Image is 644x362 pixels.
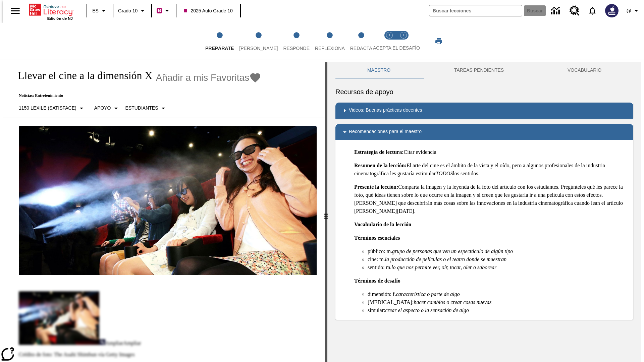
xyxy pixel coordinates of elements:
[391,264,496,270] em: lo que nos permite ver, oír, tocar, oler o saborear
[92,7,99,14] span: ES
[368,255,628,263] li: cine: m.
[354,163,407,168] strong: Resumen de la lección:
[11,69,153,82] h1: Llevar el cine a la dimensión X
[626,7,631,14] span: @
[327,62,641,362] div: activity
[234,23,283,60] button: Lee step 2 of 5
[118,7,138,14] span: Grado 10
[605,4,619,17] img: Avatar
[310,23,350,60] button: Reflexiona step 4 of 5
[429,5,522,16] input: Buscar campo
[335,62,422,78] button: Maestro
[396,184,398,190] strong: :
[154,5,174,17] button: Boost El color de la clase es rojo violeta. Cambiar el color de la clase.
[350,46,372,51] span: Redacta
[184,7,232,14] span: 2025 Auto Grade 10
[388,34,390,37] text: 1
[385,256,507,262] em: la producción de películas o el teatro donde se muestran
[11,93,261,98] p: Noticias: Entretenimiento
[200,23,239,60] button: Prepárate step 1 of 5
[156,72,262,83] button: Añadir a mis Favoritas - Llevar el cine a la dimensión X
[3,62,325,359] div: reading
[396,291,460,297] em: característica o parte de algo
[278,23,315,60] button: Responde step 3 of 5
[47,16,73,20] span: Edición de NJ
[156,72,250,83] span: Añadir a mis Favoritas
[315,46,345,51] span: Reflexiona
[205,46,234,51] span: Prepárate
[385,307,469,313] em: crear el aspecto o la sensación de algo
[16,102,88,114] button: Seleccione Lexile, 1150 Lexile (Satisface)
[158,6,161,15] span: B
[239,46,278,51] span: [PERSON_NAME]
[354,162,628,178] p: El arte del cine es el ámbito de la vista y el oído, pero a algunos profesionales de la industria...
[354,235,400,241] strong: Términos esenciales
[335,86,633,97] h6: Recursos de apoyo
[354,278,400,284] strong: Términos de desafío
[623,5,644,17] button: Perfil/Configuración
[368,306,628,314] li: simular:
[394,23,413,60] button: Acepta el desafío contesta step 2 of 2
[349,128,422,136] p: Recomendaciones para el maestro
[422,62,536,78] button: TAREAS PENDIENTES
[123,102,170,114] button: Seleccionar estudiante
[283,46,310,51] span: Responde
[354,183,628,215] p: Comparta la imagen y la leyenda de la foto del artículo con los estudiantes. Pregúnteles qué les ...
[354,149,404,155] strong: Estrategia de lectura:
[29,2,73,20] div: Portada
[19,126,317,275] img: El panel situado frente a los asientos rocía con agua nebulizada al feliz público en un cine equi...
[345,23,378,60] button: Redacta step 5 of 5
[373,45,420,51] span: ACEPTA EL DESAFÍO
[94,105,111,112] p: Apoyo
[5,1,25,21] button: Abrir el menú lateral
[368,290,628,298] li: dimensión: f.
[349,107,422,115] p: Videos: Buenas prácticas docentes
[115,5,149,17] button: Grado: Grado 10, Elige un grado
[335,62,633,78] div: Instructional Panel Tabs
[436,171,453,176] em: TODOS
[414,299,491,305] em: hacer cambios o crear cosas nuevas
[380,23,399,60] button: Acepta el desafío lee step 1 of 2
[392,248,513,254] em: grupo de personas que ven un espectáculo de algún tipo
[601,2,623,19] button: Escoja un nuevo avatar
[368,263,628,271] li: sentido: m.
[354,148,628,156] p: Citar evidencia
[89,5,111,17] button: Lenguaje: ES, Selecciona un idioma
[125,105,158,112] p: Estudiantes
[368,247,628,255] li: público: m.
[92,102,123,114] button: Tipo de apoyo, Apoyo
[547,2,566,20] a: Centro de información
[566,2,584,20] a: Centro de recursos, Se abrirá en una pestaña nueva.
[19,105,76,112] p: 1150 Lexile (Satisface)
[325,62,327,362] div: Pulsa la tecla de intro o la barra espaciadora y luego presiona las flechas de derecha e izquierd...
[354,222,412,227] strong: Vocabulario de la lección
[368,298,628,306] li: [MEDICAL_DATA]:
[402,34,404,37] text: 2
[584,2,601,19] a: Notificaciones
[354,184,396,190] strong: Presente la lección
[335,124,633,140] div: Recomendaciones para el maestro
[536,62,633,78] button: VOCABULARIO
[335,103,633,119] div: Videos: Buenas prácticas docentes
[428,35,449,47] button: Imprimir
